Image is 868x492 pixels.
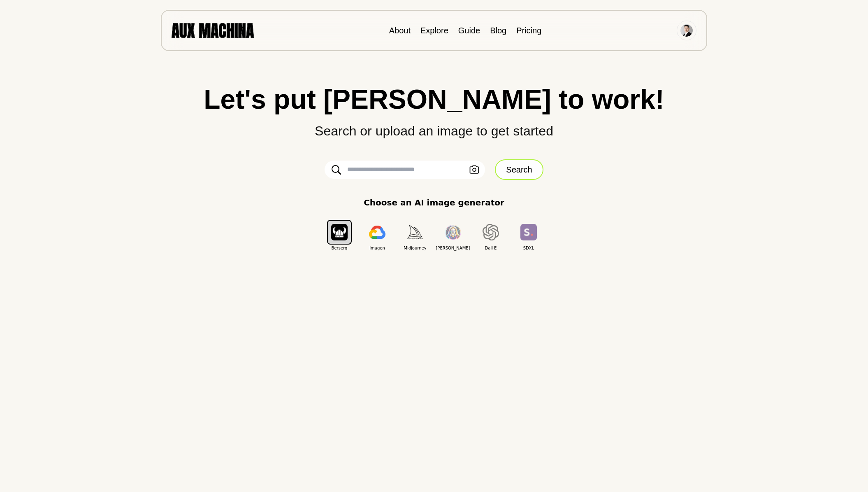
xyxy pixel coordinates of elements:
span: Berserq [320,245,358,251]
img: Avatar [680,24,693,37]
img: Leonardo [445,225,461,240]
a: Explore [420,26,448,35]
img: Imagen [369,226,385,239]
img: AUX MACHINA [172,23,254,37]
button: Search [495,159,543,180]
p: Choose an AI image generator [364,196,504,209]
a: Pricing [516,26,541,35]
span: Dall E [472,245,510,251]
a: Guide [458,26,480,35]
img: Dall E [483,224,499,240]
p: Search or upload an image to get started [16,113,852,141]
img: Berserq [331,224,348,240]
img: SDXL [520,224,537,240]
span: Imagen [358,245,396,251]
span: Midjourney [396,245,434,251]
a: About [389,26,411,35]
span: [PERSON_NAME] [434,245,472,251]
img: Midjourney [407,225,423,239]
h1: Let's put [PERSON_NAME] to work! [16,86,852,113]
span: SDXL [510,245,548,251]
a: Blog [490,26,506,35]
